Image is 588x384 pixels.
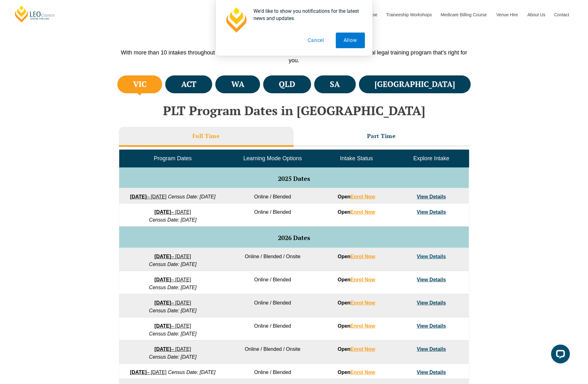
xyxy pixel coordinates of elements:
span: Program Dates [154,155,192,161]
a: [DATE]– [DATE] [155,300,191,305]
td: Online / Blended / Onsite [226,340,319,364]
em: Census Date: [DATE] [149,331,197,336]
a: Enrol Now [350,194,375,199]
em: Census Date: [DATE] [168,370,216,375]
strong: Open [338,323,375,329]
a: Enrol Now [350,277,375,282]
strong: [DATE] [155,277,171,282]
h4: [GEOGRAPHIC_DATA] [375,79,455,90]
div: We'd like to show you notifications for the latest news and updates. [248,8,365,22]
a: [DATE]– [DATE] [130,370,166,375]
a: View Details [417,194,446,199]
strong: Open [338,194,375,199]
h4: ACT [181,79,197,90]
a: View Details [417,209,446,215]
strong: Open [338,346,375,352]
h4: SA [330,79,340,90]
span: Intake Status [340,155,373,161]
h2: PLT Program Dates in [GEOGRAPHIC_DATA] [116,104,473,117]
td: Online / Blended [226,364,319,379]
strong: Open [338,300,375,305]
strong: [DATE] [155,346,171,352]
em: Census Date: [DATE] [149,285,197,290]
button: Allow [336,33,365,48]
a: Enrol Now [350,323,375,329]
a: [DATE]– [DATE] [155,346,191,352]
a: [DATE]– [DATE] [155,254,191,259]
span: 2025 Dates [278,174,310,183]
span: 2026 Dates [278,233,310,242]
em: Census Date: [DATE] [149,262,197,267]
td: Online / Blended / Onsite [226,248,319,271]
span: Learning Mode Options [243,155,302,161]
span: Explore Intake [413,155,449,161]
a: Enrol Now [350,346,375,352]
strong: [DATE] [130,370,146,375]
p: With more than 10 intakes throughout the year and a range of learning modes, you can find a pract... [116,49,473,64]
td: Online / Blended [226,317,319,340]
h4: QLD [279,79,295,90]
a: Enrol Now [350,254,375,259]
button: Cancel [300,33,332,48]
td: Online / Blended [226,188,319,203]
em: Census Date: [DATE] [168,194,216,199]
strong: [DATE] [130,194,146,199]
strong: Open [338,254,375,259]
a: [DATE]– [DATE] [155,209,191,215]
h3: Part Time [367,132,396,140]
a: View Details [417,300,446,305]
td: Online / Blended [226,203,319,227]
strong: [DATE] [155,300,171,305]
strong: Open [338,209,375,215]
strong: [DATE] [155,209,171,215]
a: View Details [417,323,446,329]
a: View Details [417,254,446,259]
a: Enrol Now [350,370,375,375]
iframe: LiveChat chat widget [546,342,572,368]
h4: VIC [133,79,146,90]
h4: WA [231,79,244,90]
strong: Open [338,277,375,282]
em: Census Date: [DATE] [149,308,197,313]
em: Census Date: [DATE] [149,217,197,223]
a: View Details [417,277,446,282]
img: notification icon [223,8,248,33]
strong: [DATE] [155,254,171,259]
td: Online / Blended [226,271,319,294]
strong: [DATE] [155,323,171,329]
strong: Open [338,370,375,375]
a: Enrol Now [350,209,375,215]
a: View Details [417,346,446,352]
td: Online / Blended [226,294,319,317]
h3: Full Time [192,132,220,140]
a: [DATE]– [DATE] [155,277,191,282]
a: View Details [417,370,446,375]
a: [DATE]– [DATE] [155,323,191,329]
a: Enrol Now [350,300,375,305]
a: [DATE]– [DATE] [130,194,166,199]
em: Census Date: [DATE] [149,354,197,360]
